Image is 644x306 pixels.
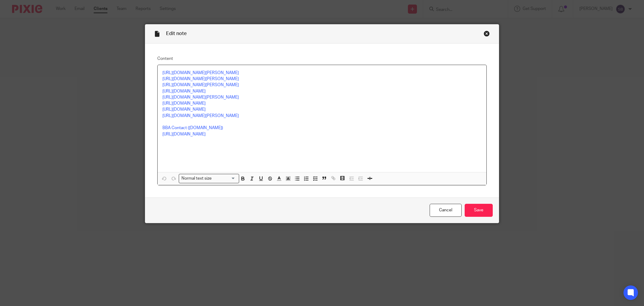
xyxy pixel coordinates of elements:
[162,71,239,75] a: [URL][DOMAIN_NAME][PERSON_NAME]
[214,175,235,182] input: Search for option
[162,132,206,136] a: [URL][DOMAIN_NAME]
[162,89,206,93] a: [URL][DOMAIN_NAME]
[162,101,206,106] a: [URL][DOMAIN_NAME]
[162,77,239,81] a: [URL][DOMAIN_NAME][PERSON_NAME]
[430,204,462,217] a: Cancel
[179,174,239,183] div: Search for option
[465,204,493,217] input: Save
[162,83,239,87] a: [URL][DOMAIN_NAME][PERSON_NAME]
[484,31,490,37] div: Close this dialog window
[162,95,239,99] a: [URL][DOMAIN_NAME][PERSON_NAME]
[162,114,239,118] a: [URL][DOMAIN_NAME][PERSON_NAME]
[157,56,487,62] label: Content
[162,126,223,130] a: BBA Contact ([DOMAIN_NAME])
[180,175,213,182] span: Normal text size
[166,31,187,36] span: Edit note
[162,107,206,112] a: [URL][DOMAIN_NAME]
